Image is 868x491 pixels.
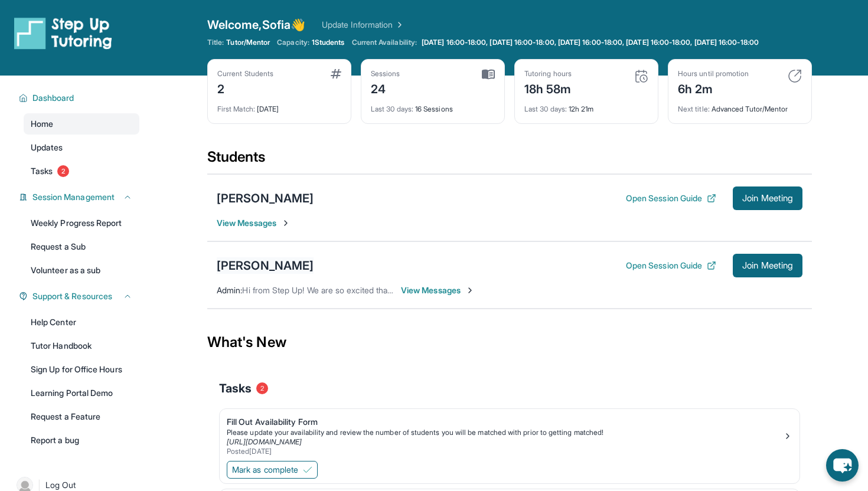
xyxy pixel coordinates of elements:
[24,430,139,451] a: Report a bug
[207,316,812,368] div: What's New
[524,97,648,114] div: 12h 21m
[217,285,242,295] span: Admin :
[14,17,112,50] img: logo
[678,69,749,78] div: Hours until promotion
[24,359,139,380] a: Sign Up for Office Hours
[393,19,404,31] img: Chevron Right
[626,260,716,271] button: Open Session Guide
[28,290,132,302] button: Support & Resources
[331,69,341,78] img: card
[401,284,475,296] span: View Messages
[733,186,802,210] button: Join Meeting
[524,69,572,78] div: Tutoring hours
[524,78,572,97] div: 18h 58m
[371,104,413,113] span: Last 30 days :
[24,406,139,427] a: Request a Feature
[207,148,812,174] div: Students
[57,165,69,177] span: 2
[24,382,139,404] a: Learning Portal Demo
[742,195,793,202] span: Join Meeting
[256,382,268,394] span: 2
[678,104,710,113] span: Next title :
[419,38,761,47] a: [DATE] 16:00-18:00, [DATE] 16:00-18:00, [DATE] 16:00-18:00, [DATE] 16:00-18:00, [DATE] 16:00-18:00
[678,97,802,114] div: Advanced Tutor/Mentor
[352,38,417,47] span: Current Availability:
[32,92,74,104] span: Dashboard
[217,69,273,78] div: Current Students
[788,69,802,83] img: card
[31,118,53,130] span: Home
[371,78,400,97] div: 24
[634,69,648,83] img: card
[207,17,305,33] span: Welcome, Sofia 👋
[32,290,112,302] span: Support & Resources
[303,465,312,474] img: Mark as complete
[219,380,252,397] span: Tasks
[24,137,139,158] a: Updates
[422,38,759,47] span: [DATE] 16:00-18:00, [DATE] 16:00-18:00, [DATE] 16:00-18:00, [DATE] 16:00-18:00, [DATE] 16:00-18:00
[217,104,255,113] span: First Match :
[227,416,783,428] div: Fill Out Availability Form
[312,38,345,47] span: 1 Students
[217,217,291,229] span: View Messages
[678,78,749,97] div: 6h 2m
[24,113,139,135] a: Home
[232,464,298,476] span: Mark as complete
[24,161,139,182] a: Tasks2
[24,236,139,257] a: Request a Sub
[524,104,567,113] span: Last 30 days :
[226,38,270,47] span: Tutor/Mentor
[24,260,139,281] a: Volunteer as a sub
[28,191,132,203] button: Session Management
[217,190,314,207] div: [PERSON_NAME]
[277,38,309,47] span: Capacity:
[227,447,783,456] div: Posted [DATE]
[482,69,495,80] img: card
[742,262,793,269] span: Join Meeting
[371,97,495,114] div: 16 Sessions
[217,97,341,114] div: [DATE]
[31,165,53,177] span: Tasks
[207,38,224,47] span: Title:
[281,218,291,228] img: Chevron-Right
[24,335,139,356] a: Tutor Handbook
[45,479,76,491] span: Log Out
[24,312,139,333] a: Help Center
[465,286,475,295] img: Chevron-Right
[826,449,859,482] button: chat-button
[217,257,314,274] div: [PERSON_NAME]
[322,19,404,31] a: Update Information
[227,428,783,437] div: Please update your availability and review the number of students you will be matched with prior ...
[28,92,132,104] button: Dashboard
[24,212,139,234] a: Weekly Progress Report
[220,409,800,459] a: Fill Out Availability FormPlease update your availability and review the number of students you w...
[371,69,400,78] div: Sessions
[626,192,716,204] button: Open Session Guide
[32,191,115,203] span: Session Management
[227,461,318,479] button: Mark as complete
[31,142,63,153] span: Updates
[217,78,273,97] div: 2
[733,254,802,277] button: Join Meeting
[227,437,302,446] a: [URL][DOMAIN_NAME]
